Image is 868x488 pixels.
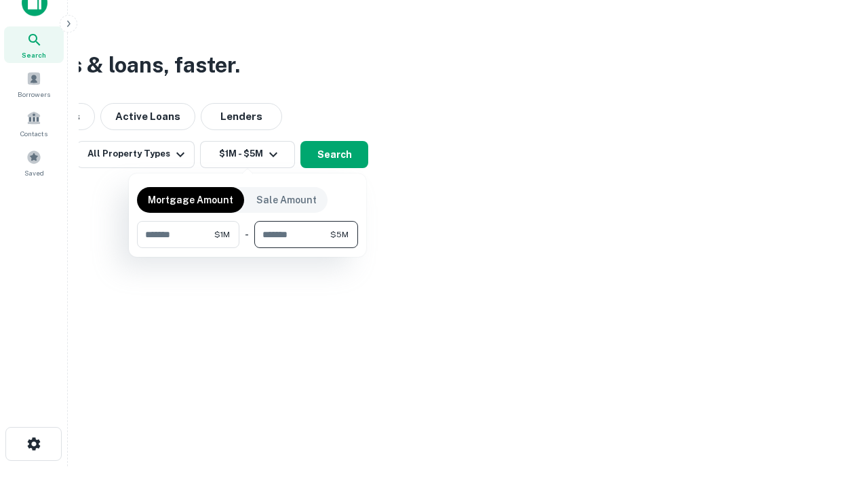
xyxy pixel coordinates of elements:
[148,192,233,207] p: Mortgage Amount
[256,192,317,207] p: Sale Amount
[800,380,868,445] iframe: Chat Widget
[330,228,349,241] span: $5M
[245,221,249,248] div: -
[214,228,230,241] span: $1M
